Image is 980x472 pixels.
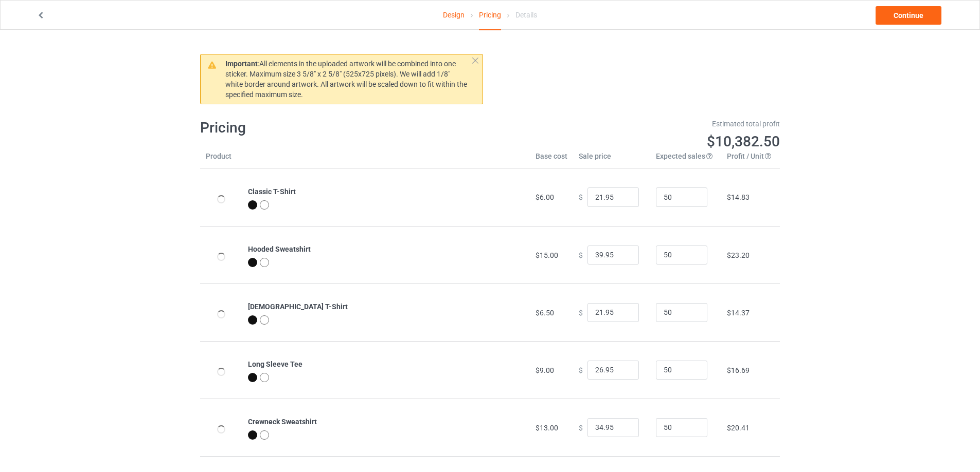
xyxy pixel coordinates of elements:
[727,193,750,201] span: $14.83
[650,151,721,168] th: Expected sales
[727,309,750,317] span: $14.37
[579,193,583,201] span: $
[536,251,558,259] span: $15.00
[248,187,296,196] b: Classic T-Shirt
[876,6,941,25] a: Continue
[727,366,750,374] span: $16.69
[200,119,483,137] h1: Pricing
[573,151,650,168] th: Sale price
[225,60,467,99] span: All elements in the uploaded artwork will be combined into one sticker. Maximum size 3 5/8" x 2 5...
[579,251,583,259] span: $
[248,303,348,311] b: [DEMOGRAPHIC_DATA] T-Shirt
[579,423,583,431] span: $
[225,60,259,68] span: :
[497,119,780,129] div: Estimated total profit
[536,193,554,201] span: $6.00
[515,1,537,29] div: Details
[579,308,583,316] span: $
[579,366,583,374] span: $
[707,133,780,150] span: $10,382.50
[727,424,750,432] span: $20.41
[479,1,501,30] div: Pricing
[248,418,317,426] b: Crewneck Sweatshirt
[727,251,750,259] span: $23.20
[721,151,780,168] th: Profit / Unit
[443,1,465,29] a: Design
[536,309,554,317] span: $6.50
[248,360,302,368] b: Long Sleeve Tee
[225,60,258,68] strong: Important
[536,366,554,374] span: $9.00
[530,151,573,168] th: Base cost
[536,424,558,432] span: $13.00
[200,151,242,168] th: Product
[248,245,311,253] b: Hooded Sweatshirt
